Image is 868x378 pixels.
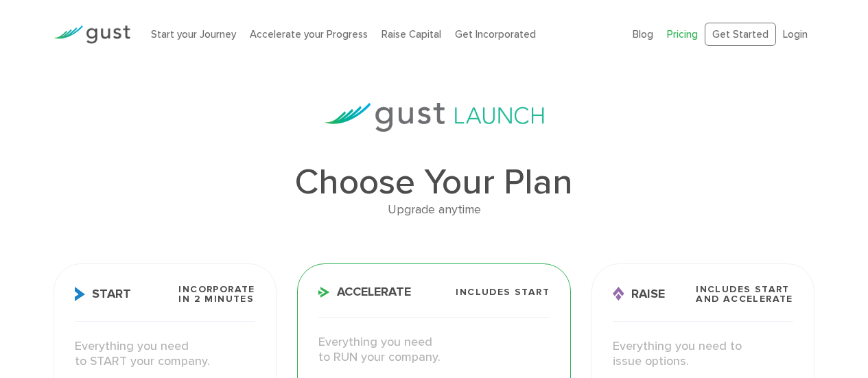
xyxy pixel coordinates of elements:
p: Everything you need to START your company. [75,339,255,370]
img: Raise Icon [613,287,624,301]
a: Get Incorporated [455,28,536,40]
span: Raise [613,287,665,301]
p: Everything you need to RUN your company. [318,335,550,366]
span: Includes START [456,287,550,297]
span: Accelerate [318,286,411,298]
p: Everything you need to issue options. [613,339,793,370]
img: Start Icon X2 [75,287,85,301]
span: Includes START and ACCELERATE [696,285,793,304]
img: Gust Logo [54,25,130,44]
a: Blog [633,28,653,40]
a: Login [783,28,808,40]
a: Get Started [705,23,776,47]
a: Accelerate your Progress [250,28,368,40]
div: Upgrade anytime [54,200,814,220]
span: Incorporate in 2 Minutes [178,285,255,304]
a: Pricing [667,28,698,40]
a: Start your Journey [151,28,236,40]
img: gust-launch-logos.svg [325,103,544,132]
a: Raise Capital [382,28,441,40]
h1: Choose Your Plan [54,165,814,200]
img: Accelerate Icon [318,287,330,298]
span: Start [75,287,131,301]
